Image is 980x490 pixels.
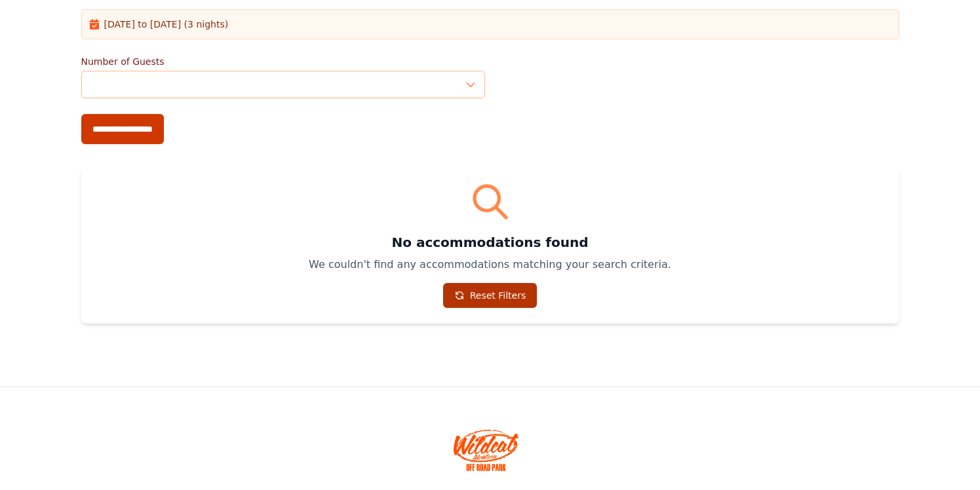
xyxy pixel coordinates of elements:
[81,55,485,68] label: Number of Guests
[97,257,884,273] p: We couldn't find any accommodations matching your search criteria.
[443,283,538,308] a: Reset Filters
[454,429,519,471] img: Wildcat Offroad park
[97,233,884,252] h3: No accommodations found
[104,18,229,31] span: [DATE] to [DATE] (3 nights)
